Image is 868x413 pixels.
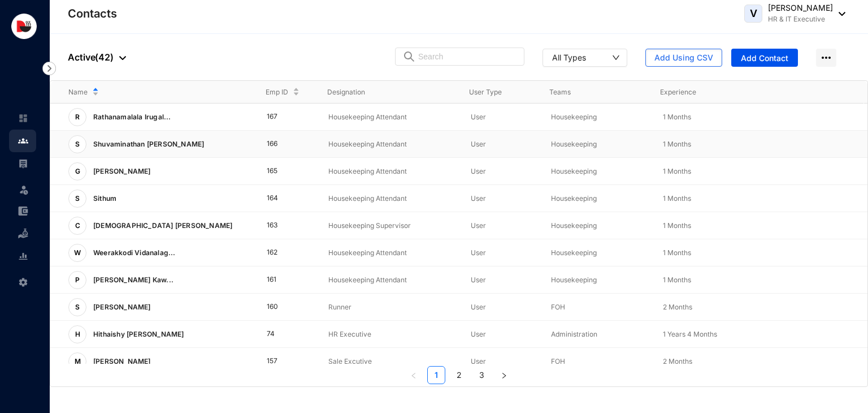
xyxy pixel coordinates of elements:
span: User [471,194,486,203]
td: 162 [249,239,311,266]
li: Payroll [9,152,36,175]
li: Expenses [9,200,36,222]
a: 1 [428,367,445,384]
td: 166 [249,131,311,158]
img: loan-unselected.d74d20a04637f2d15ab5.svg [18,229,28,239]
p: Housekeeping [551,274,644,286]
p: Housekeeping Attendant [328,193,453,204]
button: Add Contact [731,49,798,67]
img: settings-unselected.1febfda315e6e19643a1.svg [18,277,28,287]
a: 2 [450,367,467,384]
li: Next Page [495,366,513,384]
td: 165 [249,158,311,185]
span: C [75,222,80,229]
p: Sithum [86,190,121,208]
li: 2 [450,366,468,384]
span: 1 Months [663,276,691,284]
p: Administration [551,329,644,340]
th: Teams [531,81,642,104]
p: [PERSON_NAME] [86,162,155,180]
p: Sale Excutive [328,356,453,367]
p: Shuvaminathan [PERSON_NAME] [86,135,209,153]
p: FOH [551,356,644,367]
span: Add Using CSV [654,52,713,63]
td: 160 [249,294,311,321]
span: 1 Months [663,221,691,230]
td: 163 [249,212,311,239]
span: S [75,141,80,148]
a: 3 [473,367,490,384]
button: right [495,366,513,384]
p: Housekeeping [551,166,644,177]
p: Housekeeping Attendant [328,166,453,177]
span: User [471,330,486,338]
img: payroll-unselected.b590312f920e76f0c668.svg [18,158,28,169]
p: Housekeeping [551,247,644,259]
button: left [405,366,423,384]
span: V [750,8,757,19]
button: Add Using CSV [645,49,722,67]
button: All Types [542,49,627,67]
span: S [75,195,80,202]
li: Home [9,107,36,130]
li: 1 [427,366,445,384]
div: All Types [552,51,586,63]
span: Add Contact [741,53,788,64]
li: Loan [9,222,36,245]
p: [PERSON_NAME] [768,2,833,14]
li: Previous Page [405,366,423,384]
p: Hithaishy [PERSON_NAME] [86,325,189,343]
img: nav-icon-right.af6afadce00d159da59955279c43614e.svg [42,62,56,75]
p: [PERSON_NAME] [86,352,155,371]
span: 1 Months [663,248,691,257]
img: dropdown-black.8e83cc76930a90b1a4fdb6d089b7bf3a.svg [119,56,126,60]
td: 164 [249,185,311,212]
p: Housekeeping [551,111,644,123]
span: down [612,54,620,62]
input: Search [418,48,517,65]
span: Name [68,87,88,98]
p: Active ( 42 ) [68,50,126,64]
span: 1 Months [663,113,691,121]
span: 1 Months [663,167,691,175]
span: 1 Months [663,194,691,203]
span: W [74,249,81,256]
span: User [471,357,486,365]
span: right [501,372,507,379]
img: dropdown-black.8e83cc76930a90b1a4fdb6d089b7bf3a.svg [833,12,845,16]
li: Contacts [9,130,36,152]
th: User Type [451,81,531,104]
p: Housekeeping Attendant [328,139,453,150]
span: 2 Months [663,303,692,311]
img: leave-unselected.2934df6273408c3f84d9.svg [18,184,29,195]
p: Housekeeping [551,193,644,204]
img: expense-unselected.2edcf0507c847f3e9e96.svg [18,206,28,216]
span: 1 Years 4 Months [663,330,717,338]
span: G [75,168,80,175]
img: report-unselected.e6a6b4230fc7da01f883.svg [18,251,28,261]
td: 157 [249,348,311,375]
span: Weerakkodi Vidanalag... [93,248,176,257]
span: User [471,113,486,121]
li: Reports [9,245,36,268]
th: Emp ID [248,81,309,104]
img: logo [11,14,37,39]
p: Runner [328,302,453,313]
span: User [471,248,486,257]
th: Experience [642,81,753,104]
p: Housekeeping Supervisor [328,220,453,231]
span: [PERSON_NAME] Kaw... [93,276,173,284]
span: 2 Months [663,357,692,365]
li: 3 [472,366,491,384]
th: Designation [309,81,451,104]
img: home-unselected.a29eae3204392db15eaf.svg [18,113,28,123]
p: [PERSON_NAME] [86,298,155,316]
td: 161 [249,266,311,294]
span: P [75,277,80,283]
p: FOH [551,302,644,313]
img: more-horizontal.eedb2faff8778e1aceccc67cc90ae3cb.svg [816,49,836,67]
span: User [471,167,486,175]
td: 167 [249,104,311,131]
p: Housekeeping [551,139,644,150]
span: S [75,304,80,311]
